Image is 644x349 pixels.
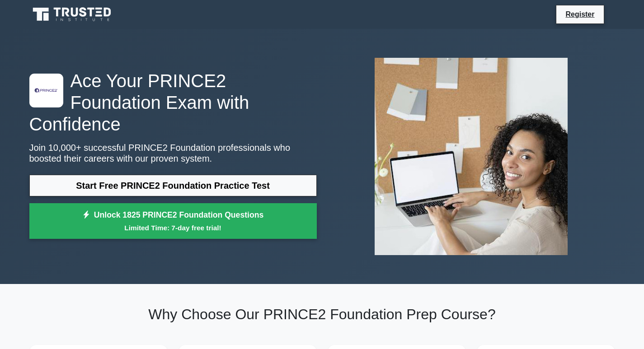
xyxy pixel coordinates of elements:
[29,175,317,196] a: Start Free PRINCE2 Foundation Practice Test
[560,9,600,20] a: Register
[29,70,317,135] h1: Ace Your PRINCE2 Foundation Exam with Confidence
[41,223,306,233] small: Limited Time: 7-day free trial!
[29,142,317,164] p: Join 10,000+ successful PRINCE2 Foundation professionals who boosted their careers with our prove...
[29,203,317,239] a: Unlock 1825 PRINCE2 Foundation QuestionsLimited Time: 7-day free trial!
[29,306,615,323] h2: Why Choose Our PRINCE2 Foundation Prep Course?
